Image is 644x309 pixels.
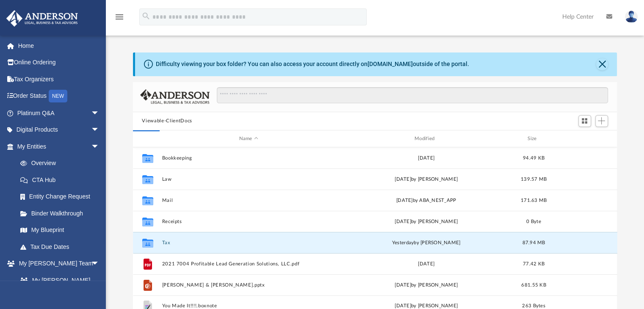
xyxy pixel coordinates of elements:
i: search [141,11,151,21]
div: Size [517,135,550,143]
span: arrow_drop_down [91,255,108,273]
a: My [PERSON_NAME] Teamarrow_drop_down [6,255,108,272]
div: by [PERSON_NAME] [339,239,513,247]
div: by [PERSON_NAME] [339,176,513,183]
span: arrow_drop_down [91,121,108,139]
a: [DOMAIN_NAME] [368,61,413,67]
span: yesterday [392,240,413,245]
button: Switch to Grid View [578,115,591,127]
span: [DATE] [396,198,412,203]
span: 263 Bytes [522,304,545,309]
span: 139.57 MB [520,177,546,182]
button: Receipts [162,219,335,224]
div: NEW [49,90,67,102]
button: Law [162,177,335,182]
a: My [PERSON_NAME] Team [12,272,104,299]
button: Add [595,115,608,127]
button: Mail [162,198,335,203]
span: [DATE] [395,177,411,182]
div: [DATE] by [PERSON_NAME] [339,281,513,289]
a: Home [6,37,112,54]
div: [DATE] [339,154,513,162]
button: Bookkeeping [162,155,335,161]
span: 0 Byte [526,219,541,224]
span: 77.42 KB [522,262,544,266]
a: My Blueprint [12,222,108,239]
span: arrow_drop_down [91,105,108,122]
div: id [136,135,158,143]
a: Tax Organizers [6,71,112,88]
a: Order StatusNEW [6,88,112,105]
a: Binder Walkthrough [12,205,112,222]
span: 171.63 MB [520,198,546,203]
a: menu [114,16,124,22]
img: User Pic [625,11,638,23]
a: My Entitiesarrow_drop_down [6,138,112,155]
button: You Made It!!!!.boxnote [162,303,335,309]
button: Close [596,58,608,70]
img: Anderson Advisors Platinum Portal [4,10,80,27]
div: Difficulty viewing your box folder? You can also access your account directly on outside of the p... [156,60,469,69]
input: Search files and folders [217,87,608,103]
a: Platinum Q&Aarrow_drop_down [6,105,112,121]
div: id [554,135,614,143]
span: 681.55 KB [521,283,546,287]
span: 87.94 MB [522,240,545,245]
a: Digital Productsarrow_drop_down [6,121,112,138]
span: 94.49 KB [522,156,544,160]
button: 2021 7004 Profitable Lead Generation Solutions, LLC.pdf [162,261,335,267]
a: Tax Due Dates [12,238,112,255]
span: arrow_drop_down [91,138,108,155]
a: CTA Hub [12,171,112,188]
i: menu [114,12,124,22]
a: Overview [12,155,112,172]
button: [PERSON_NAME] & [PERSON_NAME].pptx [162,282,335,288]
a: Online Ordering [6,54,112,71]
a: Entity Change Request [12,188,112,205]
div: [DATE] by [PERSON_NAME] [339,218,513,226]
div: [DATE] [339,260,513,268]
button: Viewable-ClientDocs [142,117,192,125]
div: by ABA_NEST_APP [339,197,513,204]
div: Name [161,135,335,143]
button: Tax [162,240,335,246]
div: Modified [339,135,513,143]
